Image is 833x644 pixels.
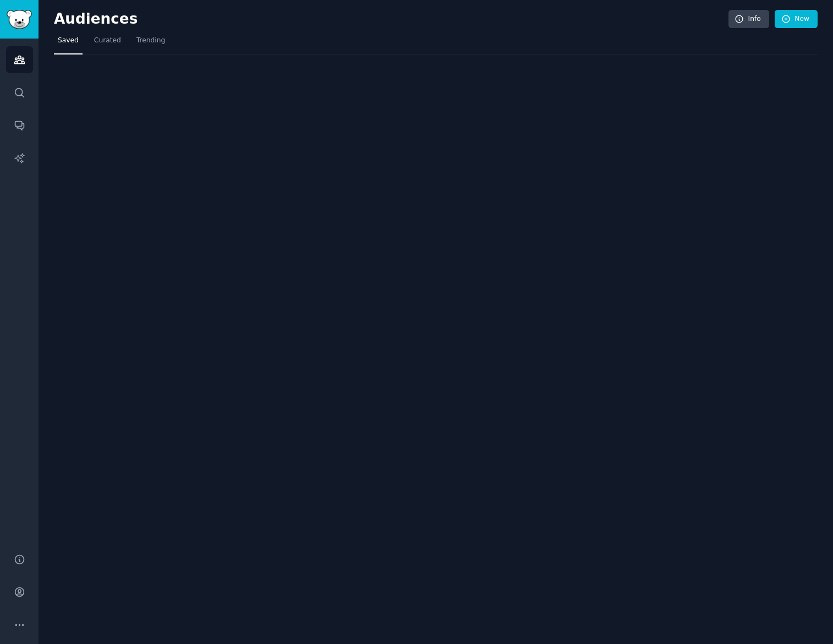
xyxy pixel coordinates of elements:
[728,10,769,29] a: Info
[136,36,165,46] span: Trending
[775,10,818,29] a: New
[54,32,83,54] a: Saved
[90,32,125,54] a: Curated
[54,10,728,28] h2: Audiences
[58,36,79,46] span: Saved
[7,10,32,29] img: GummySearch logo
[94,36,121,46] span: Curated
[133,32,169,54] a: Trending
